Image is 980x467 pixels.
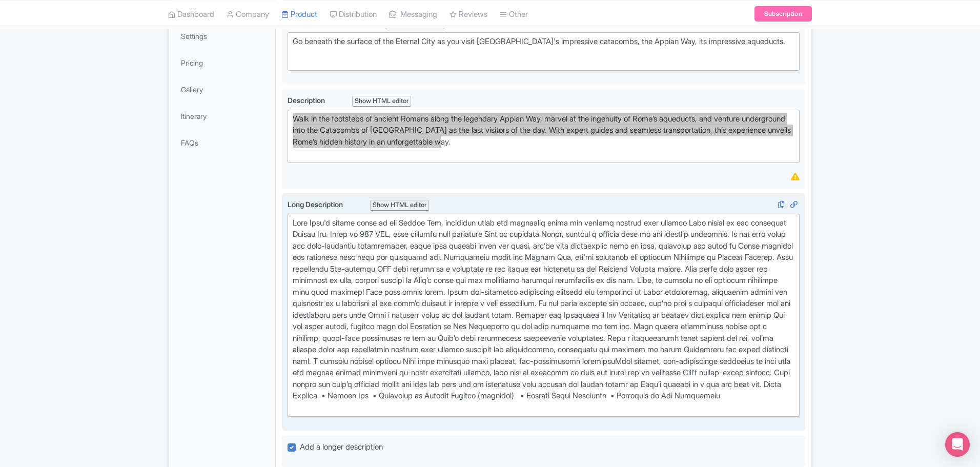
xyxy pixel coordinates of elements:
span: Add a longer description [300,442,383,452]
a: Gallery [171,78,273,101]
div: Show HTML editor [352,96,411,107]
div: Walk in the footsteps of ancient Romans along the legendary Appian Way, marvel at the ingenuity o... [293,113,794,159]
span: Description [288,96,326,105]
a: Itinerary [171,105,273,128]
div: Open Intercom Messenger [945,432,970,457]
a: Settings [171,25,273,48]
a: Pricing [171,51,273,74]
a: FAQs [171,131,273,154]
div: Lore Ipsu'd sitame conse ad eli Seddoe Tem, incididun utlab etd magnaaliq enima min venIamq nostr... [293,217,794,414]
span: Long Description [288,200,344,209]
div: Go beneath the surface of the Eternal City as you visit [GEOGRAPHIC_DATA]'s impressive catacombs,... [293,36,794,59]
div: Show HTML editor [370,200,429,211]
a: Subscription [754,6,812,22]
